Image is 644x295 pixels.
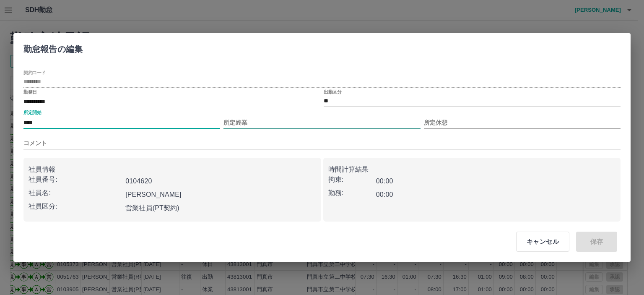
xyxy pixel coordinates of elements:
[125,191,182,198] b: [PERSON_NAME]
[328,164,616,175] p: 時間計算結果
[328,188,376,198] p: 勤務:
[23,89,37,95] label: 勤務日
[125,178,152,185] b: 0104620
[23,110,41,116] label: 所定開始
[328,175,376,185] p: 拘束:
[376,178,393,185] b: 00:00
[376,191,393,198] b: 00:00
[516,232,569,252] button: キャンセル
[23,69,46,76] label: 契約コード
[29,175,122,185] p: 社員番号:
[29,164,316,175] p: 社員情報
[13,33,93,62] h2: 勤怠報告の編集
[125,204,179,211] b: 営業社員(PT契約)
[29,201,122,211] p: 社員区分:
[324,89,341,95] label: 出勤区分
[29,188,122,198] p: 社員名:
